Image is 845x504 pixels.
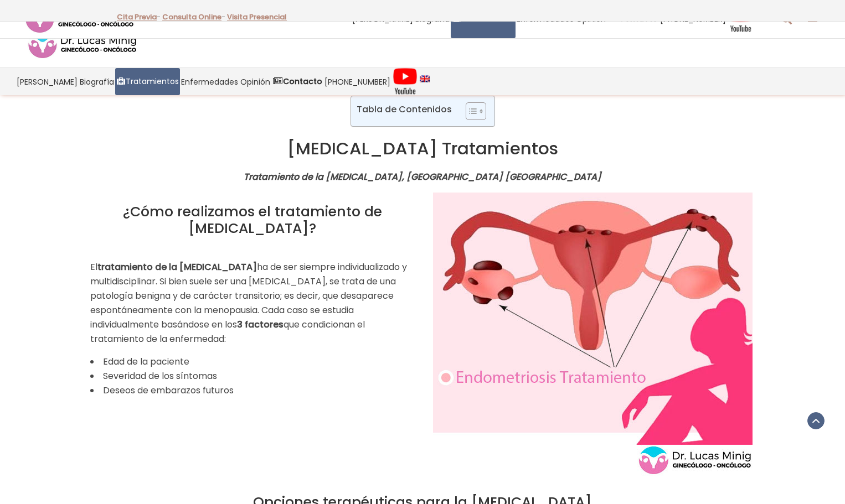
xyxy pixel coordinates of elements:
img: Endometriosis Tratamiento en España [433,193,753,476]
a: Contacto [271,68,323,95]
span: Opinión [240,75,270,88]
a: [PERSON_NAME] [16,68,79,95]
a: Tratamientos [115,68,180,95]
strong: Tratamiento de la [MEDICAL_DATA], [GEOGRAPHIC_DATA] [GEOGRAPHIC_DATA] [244,170,601,183]
p: - [117,10,161,24]
strong: tratamiento de la [MEDICAL_DATA] [97,261,257,273]
a: Cita Previa [117,12,157,22]
a: Opinión [239,68,271,95]
a: Visita Presencial [227,12,287,22]
a: Biografía [79,68,115,95]
p: El ha de ser siempre individualizado y multidisciplinar. Si bien suele ser una [MEDICAL_DATA], se... [90,260,414,346]
strong: Contacto [283,76,322,87]
a: Consulta Online [162,12,221,22]
img: Videos Youtube Ginecología [393,67,418,95]
a: Videos Youtube Ginecología [391,68,419,95]
h2: ¿Cómo realizamos el tratamiento de [MEDICAL_DATA]? [90,204,414,237]
span: [PERSON_NAME] [17,75,78,88]
span: Tratamientos [126,75,179,88]
p: Tabla de Contenidos [357,103,452,116]
a: Toggle Table of Content [457,102,483,121]
img: Videos Youtube Ginecología [728,5,753,33]
img: language english [420,75,430,82]
a: language english [419,68,431,95]
span: Biografía [80,75,114,88]
strong: 3 factores [237,318,284,331]
li: Edad de la paciente [90,355,414,369]
a: Enfermedades [180,68,239,95]
span: Enfermedades [181,75,238,88]
li: Deseos de embarazos futuros [90,383,414,398]
span: [PHONE_NUMBER] [324,75,390,88]
p: - [162,10,225,24]
a: [PHONE_NUMBER] [323,68,391,95]
li: Severidad de los síntomas [90,369,414,383]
